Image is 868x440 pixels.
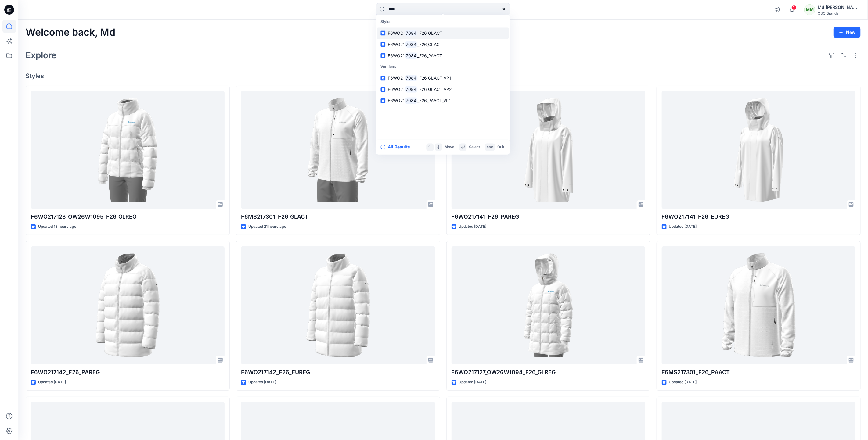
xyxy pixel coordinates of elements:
mark: 7084 [405,52,418,59]
span: F6WO21 [388,76,405,81]
p: F6WO217128_OW26W1095_F26_GLREG [31,213,225,221]
h2: Welcome back, Md [26,27,115,38]
p: F6WO217142_F26_EUREG [241,368,435,377]
a: F6WO217084_F26_GLACT_VP1 [377,73,509,84]
span: _F26_GLACT_VP1 [417,76,451,81]
a: F6WO217127_OW26W1094_F26_GLREG [452,246,645,365]
mark: 7084 [405,30,418,37]
a: F6MS217301_F26_PAACT [662,246,855,365]
span: _F26_GLACT [417,30,442,36]
a: F6WO217084_F26_PAACT [377,50,509,61]
p: Styles [377,16,509,28]
p: F6WO217141_F26_PAREG [452,213,645,221]
span: _F26_GLACT [417,42,442,47]
p: Updated [DATE] [248,379,276,385]
a: F6WO217084_F26_PAACT_VP1 [377,95,509,106]
button: All Results [381,144,414,151]
span: _F26_GLACT_VP2 [417,87,452,92]
p: Updated [DATE] [459,224,487,230]
span: 1 [792,5,797,10]
span: F6WO21 [388,98,405,103]
p: esc [487,144,493,150]
a: F6WO217142_F26_EUREG [241,246,435,365]
a: F6WO217084_F26_GLACT_VP2 [377,84,509,95]
div: Md [PERSON_NAME] [818,4,860,11]
h4: Styles [26,72,861,80]
div: MM [804,4,815,15]
p: F6WO217141_F26_EUREG [662,213,855,221]
span: F6WO21 [388,53,405,58]
p: F6WO217142_F26_PAREG [31,368,225,377]
mark: 7084 [405,86,418,93]
span: F6WO21 [388,42,405,47]
p: Updated 18 hours ago [38,224,76,230]
p: Move [445,144,455,150]
mark: 7084 [405,41,418,48]
p: F6MS217301_F26_PAACT [662,368,855,377]
p: F6MS217301_F26_GLACT [241,213,435,221]
p: F6WO217127_OW26W1094_F26_GLREG [452,368,645,377]
p: Select [469,144,480,150]
span: _F26_PAACT_VP1 [417,98,451,103]
a: F6WO217128_OW26W1095_F26_GLREG [31,91,225,209]
p: Updated [DATE] [669,379,697,385]
span: _F26_PAACT [417,53,442,58]
a: F6WO217141_F26_PAREG [452,91,645,209]
a: F6MS217301_F26_GLACT [241,91,435,209]
button: New [834,27,861,38]
p: Updated [DATE] [669,224,697,230]
a: F6WO217142_F26_PAREG [31,246,225,365]
p: Versions [377,61,509,73]
span: F6WO21 [388,87,405,92]
p: Quit [498,144,505,150]
a: F6WO217084_F26_GLACT [377,39,509,50]
a: F6WO217084_F26_GLACT [377,27,509,39]
mark: 7084 [405,75,418,82]
p: Updated [DATE] [38,379,66,385]
h2: Explore [26,50,56,60]
a: F6WO217141_F26_EUREG [662,91,855,209]
span: F6WO21 [388,30,405,36]
div: CSC Brands [818,11,860,16]
p: Updated [DATE] [459,379,487,385]
mark: 7084 [405,97,418,104]
p: Updated 21 hours ago [248,224,286,230]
